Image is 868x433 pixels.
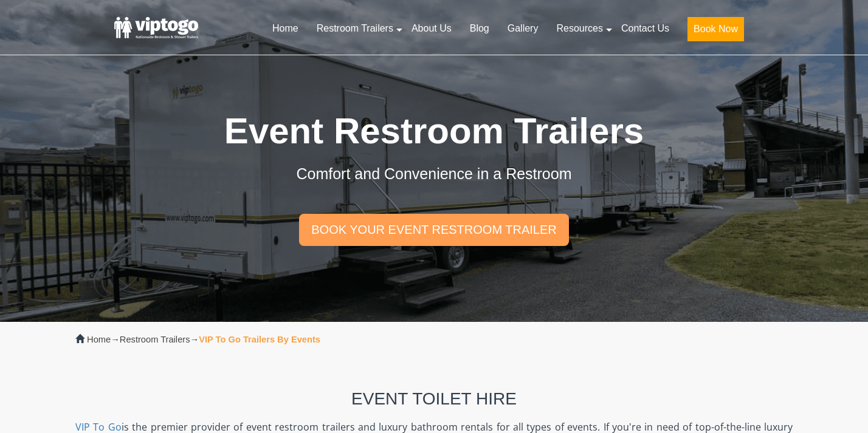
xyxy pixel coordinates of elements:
a: Home [263,15,308,42]
a: Book Now [678,15,753,49]
strong: VIP To Go Trailers By Events [199,335,320,344]
span: Comfort and Convenience in a Restroom [296,165,571,182]
a: Book Your Event Restroom Trailer [299,214,569,245]
a: Home [87,335,111,344]
button: Book Now [687,17,744,41]
a: Restroom Trailers [308,15,402,42]
a: Resources [547,15,611,42]
h2: Event Toilet Hire [75,388,793,410]
span: → → [87,335,320,344]
a: Blog [461,15,498,42]
a: Gallery [498,15,548,42]
a: About Us [402,15,461,42]
span: Event Restroom Trailers [224,111,644,151]
a: Restroom Trailers [120,335,190,344]
a: Contact Us [612,15,678,42]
